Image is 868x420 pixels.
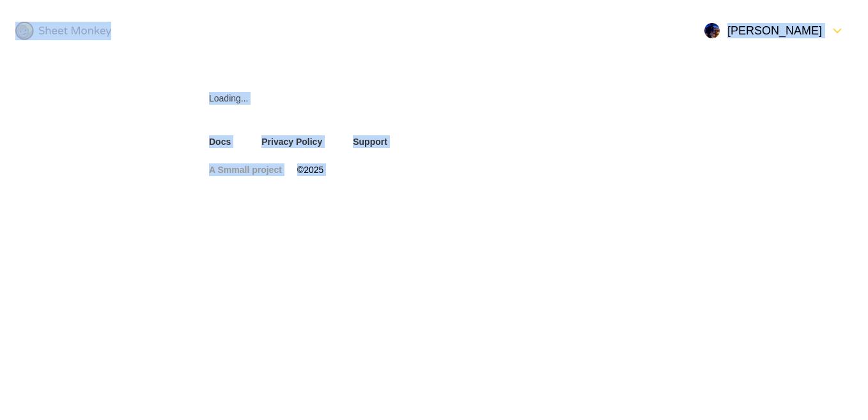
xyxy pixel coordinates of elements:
a: Support [353,135,387,148]
a: Privacy Policy [261,135,322,148]
svg: FormDown [830,23,845,38]
a: A Smmall project [209,163,282,176]
span: © 2025 [297,163,323,176]
div: [PERSON_NAME] [704,23,822,38]
div: Loading... [209,92,659,105]
a: Docs [209,135,231,148]
img: logo@2x.png [15,22,111,40]
button: Open Menu [697,15,853,46]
